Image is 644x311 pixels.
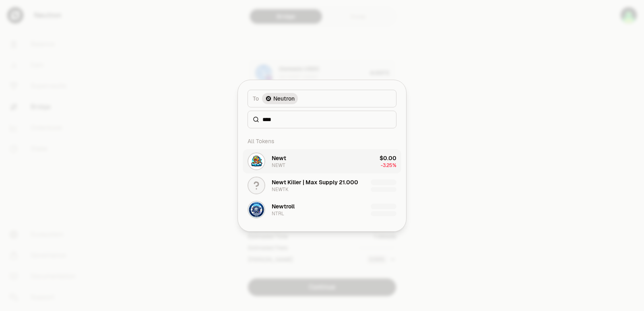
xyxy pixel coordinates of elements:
[272,186,289,193] div: NEWTK
[272,162,285,169] div: NEWT
[243,149,401,173] button: NEWT LogoNewtNEWT$0.00-3.25%
[248,153,264,169] img: NEWT Logo
[248,202,264,218] img: NTRL Logo
[253,95,259,103] span: To
[266,96,271,101] img: Neutron Logo
[243,198,401,222] button: NTRL LogoNewtrollNTRL
[272,178,358,186] div: Newt Killer | Max Supply 21.000
[243,133,401,149] div: All Tokens
[381,162,396,169] span: -3.25%
[272,154,286,162] div: Newt
[380,154,396,162] div: $0.00
[272,210,284,217] div: NTRL
[273,95,295,103] span: Neutron
[272,202,295,210] div: Newtroll
[248,90,396,107] button: ToNeutron LogoNeutron
[243,173,401,198] button: Newt Killer | Max Supply 21.000NEWTK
